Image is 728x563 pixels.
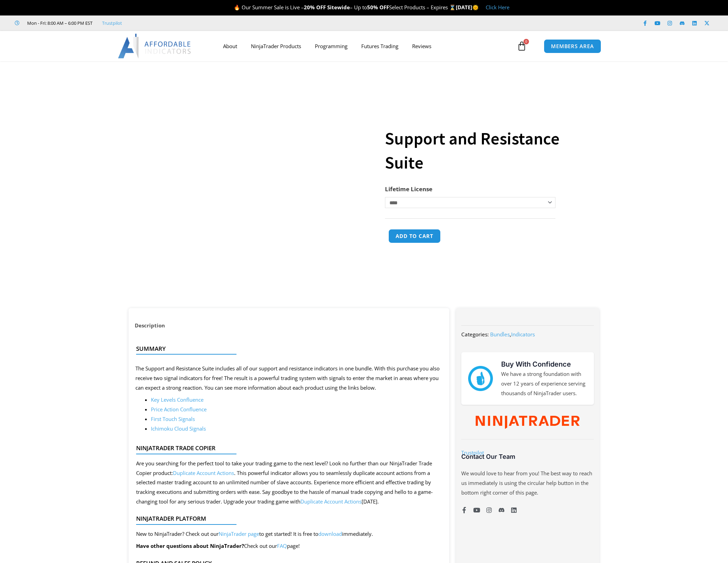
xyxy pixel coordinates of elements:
label: Lifetime License [385,185,432,193]
a: Key Levels Confluence [151,396,203,403]
a: Duplicate Account Actions [173,469,234,476]
nav: Menu [216,38,515,54]
img: LogoAI | Affordable Indicators – NinjaTrader [118,34,192,58]
a: Click Here [486,4,509,11]
a: Ichimoku Cloud Signals [151,425,206,432]
h4: NinjaTrader Trade Copier [136,445,436,452]
h1: Support and Resistance Suite [385,127,586,175]
p: New to NinjaTrader? Check out our to get started! It is free to immediately. [136,529,373,539]
b: Have other questions about NinjaTrader? [136,542,244,549]
a: Description [129,319,171,332]
img: NinjaTrader Wordmark color RGB | Affordable Indicators – NinjaTrader [476,416,579,429]
a: Bundles [490,331,510,338]
p: We would love to hear from you! The best way to reach us immediately is using the circular help b... [461,469,594,498]
p: We have a strong foundation with over 12 years of experience serving thousands of NinjaTrader users. [501,369,587,398]
img: mark thumbs good 43913 | Affordable Indicators – NinjaTrader [468,366,493,391]
a: First Touch Signals [151,415,195,422]
span: Mon - Fri: 8:00 AM – 6:00 PM EST [25,19,92,27]
p: Check out our page! [136,541,373,551]
a: Futures Trading [354,38,405,54]
a: NinjaTrader Products [244,38,308,54]
a: FAQ [277,542,287,549]
a: Indicators [511,331,535,338]
strong: Sitewide [327,4,350,11]
h4: NinjaTrader Platform [136,515,436,522]
div: Are you searching for the perfect tool to take your trading game to the next level? Look no furth... [136,459,436,507]
strong: 50% OFF [367,4,389,11]
a: NinjaTrader page [219,530,259,537]
strong: 20% OFF [304,4,326,11]
a: Duplicate Account Actions [300,498,362,505]
a: About [216,38,244,54]
h3: Buy With Confidence [501,359,587,369]
a: download [318,530,342,537]
a: Reviews [405,38,438,54]
a: Trustpilot [102,19,122,27]
span: Categories: [461,331,489,338]
span: MEMBERS AREA [551,44,594,49]
span: 0 [523,39,529,44]
a: MEMBERS AREA [544,39,601,53]
a: Programming [308,38,354,54]
button: Add to cart [388,229,441,243]
strong: [DATE] [456,4,479,11]
a: Trustpilot [461,449,484,456]
span: 🔥 Our Summer Sale is Live – – Up to Select Products – Expires ⌛ [234,4,456,11]
a: Price Action Confluence [151,406,207,413]
a: 0 [507,36,537,56]
span: 🌞 [472,4,479,11]
h4: Summary [136,345,436,352]
p: The Support and Resistance Suite includes all of our support and resistance indicators in one bun... [135,364,442,393]
h3: Contact Our Team [461,453,594,461]
span: , [490,331,535,338]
